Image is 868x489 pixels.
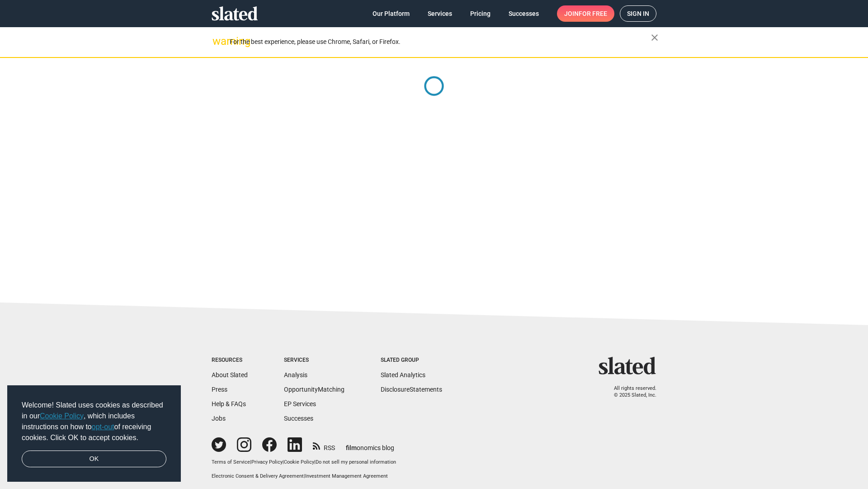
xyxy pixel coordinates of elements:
[627,6,649,21] span: Sign in
[428,5,452,22] span: Services
[212,473,304,479] a: Electronic Consent & Delivery Agreement
[381,386,442,393] a: DisclosureStatements
[284,386,344,393] a: OpportunityMatching
[346,436,394,452] a: filmonomics blog
[284,415,313,422] a: Successes
[620,5,656,22] a: Sign in
[212,36,223,47] mat-icon: warning
[230,36,651,48] div: For the best experience, please use Chrome, Safari, or Firefox.
[314,459,316,465] span: |
[212,400,246,407] a: Help & FAQs
[509,5,539,22] span: Successes
[212,371,248,379] a: About Slated
[420,5,459,22] a: Services
[649,32,660,43] mat-icon: close
[40,412,84,420] a: Cookie Policy
[251,459,283,465] a: Privacy Policy
[373,5,410,22] span: Our Platform
[463,5,498,22] a: Pricing
[92,423,114,431] a: opt-out
[501,5,546,22] a: Successes
[284,357,344,364] div: Services
[604,385,656,398] p: All rights reserved. © 2025 Slated, Inc.
[284,371,307,379] a: Analysis
[22,451,166,468] a: dismiss cookie message
[365,5,417,22] a: Our Platform
[381,357,442,364] div: Slated Group
[304,473,305,479] span: |
[212,386,227,393] a: Press
[212,415,226,422] a: Jobs
[346,444,357,451] span: film
[470,5,491,22] span: Pricing
[316,459,396,466] button: Do not sell my personal information
[305,473,388,479] a: Investment Management Agreement
[284,459,314,465] a: Cookie Policy
[557,5,614,22] a: Joinfor free
[212,459,250,465] a: Terms of Service
[564,5,607,22] span: Join
[250,459,251,465] span: |
[283,459,284,465] span: |
[381,371,425,379] a: Slated Analytics
[284,400,316,407] a: EP Services
[212,357,248,364] div: Resources
[22,400,166,443] span: Welcome! Slated uses cookies as described in our , which includes instructions on how to of recei...
[579,5,607,22] span: for free
[7,385,181,482] div: cookieconsent
[313,438,335,452] a: RSS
